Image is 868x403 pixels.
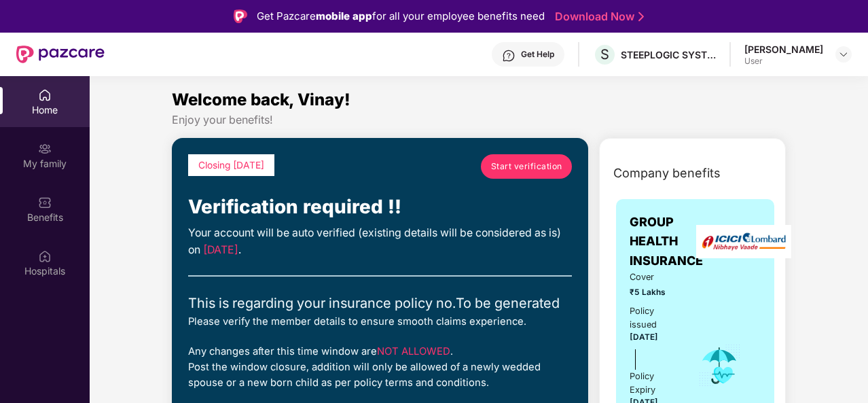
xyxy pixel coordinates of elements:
span: Cover [630,270,679,284]
span: ₹5 Lakhs [630,286,679,299]
img: insurerLogo [696,225,791,258]
div: Verification required !! [188,192,572,222]
span: Closing [DATE] [198,160,264,171]
img: svg+xml;base64,PHN2ZyBpZD0iRHJvcGRvd24tMzJ4MzIiIHhtbG5zPSJodHRwOi8vd3d3LnczLm9yZy8yMDAwL3N2ZyIgd2... [838,49,849,60]
span: Welcome back, Vinay! [172,90,350,109]
span: GROUP HEALTH INSURANCE [630,213,703,270]
img: New Pazcare Logo [16,46,105,63]
div: Policy Expiry [630,370,679,397]
div: Please verify the member details to ensure smooth claims experience. [188,314,572,330]
div: This is regarding your insurance policy no. To be generated [188,293,572,314]
img: svg+xml;base64,PHN2ZyBpZD0iSG9tZSIgeG1sbnM9Imh0dHA6Ly93d3cudzMub3JnLzIwMDAvc3ZnIiB3aWR0aD0iMjAiIG... [38,88,52,102]
div: Any changes after this time window are . Post the window closure, addition will only be allowed o... [188,344,572,391]
span: [DATE] [203,243,238,256]
a: Start verification [481,154,572,179]
div: STEEPLOGIC SYSTEMS PRIVATE LIMITED [621,48,716,61]
img: Logo [234,10,247,23]
strong: mobile app [316,10,372,22]
div: User [744,56,823,67]
div: Get Pazcare for all your employee benefits need [257,8,545,24]
div: Policy issued [630,304,679,332]
span: S [600,46,609,63]
img: icon [698,343,742,388]
span: Company benefits [613,164,721,183]
img: svg+xml;base64,PHN2ZyBpZD0iSG9zcGl0YWxzIiB4bWxucz0iaHR0cDovL3d3dy53My5vcmcvMjAwMC9zdmciIHdpZHRoPS... [38,249,52,263]
img: svg+xml;base64,PHN2ZyBpZD0iSGVscC0zMngzMiIgeG1sbnM9Imh0dHA6Ly93d3cudzMub3JnLzIwMDAvc3ZnIiB3aWR0aD... [502,49,516,63]
img: svg+xml;base64,PHN2ZyBpZD0iQmVuZWZpdHMiIHhtbG5zPSJodHRwOi8vd3d3LnczLm9yZy8yMDAwL3N2ZyIgd2lkdGg9Ij... [38,196,52,209]
span: NOT ALLOWED [377,345,450,357]
div: Get Help [521,49,554,60]
div: [PERSON_NAME] [744,43,823,56]
div: Enjoy your benefits! [172,113,786,127]
span: Start verification [491,160,562,173]
div: Your account will be auto verified (existing details will be considered as is) on . [188,225,572,259]
img: svg+xml;base64,PHN2ZyB3aWR0aD0iMjAiIGhlaWdodD0iMjAiIHZpZXdCb3g9IjAgMCAyMCAyMCIgZmlsbD0ibm9uZSIgeG... [38,142,52,156]
span: [DATE] [630,332,658,342]
img: Stroke [638,10,644,24]
a: Download Now [555,10,640,24]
